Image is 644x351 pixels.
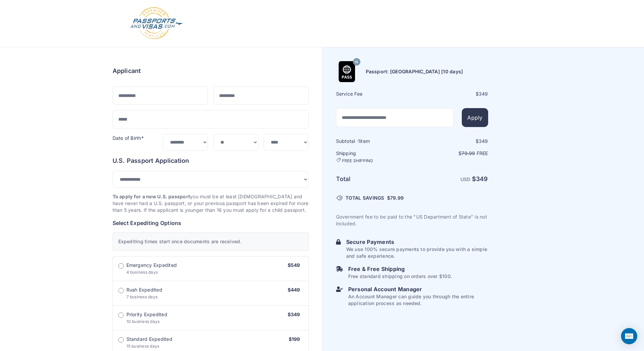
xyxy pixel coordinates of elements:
[288,311,300,317] span: $349
[113,194,190,199] strong: To apply for a new U.S. passport
[113,193,309,214] p: you must be at least [DEMOGRAPHIC_DATA] and have never had a U.S. passport, or your previous pass...
[358,138,360,144] span: 1
[336,150,411,164] h6: Shipping
[126,286,162,293] span: Rush Expedited
[126,344,160,349] span: 15 business days
[390,195,404,201] span: 79.99
[348,273,452,280] p: Free standard shipping on orders over $100.
[126,336,172,343] span: Standard Expedited
[413,138,488,145] div: $
[126,294,158,299] span: 7 business days
[126,319,160,324] span: 10 business days
[129,7,183,40] img: Logo
[346,238,488,246] h6: Secure Payments
[346,246,488,259] p: We use 100% secure payments to provide you with a simple and safe experience.
[336,214,488,227] p: Government fee to be paid to the "US Department of State" is not included.
[336,138,411,145] h6: Subtotal · item
[126,311,167,318] span: Priority Expedited
[461,150,475,156] span: 79.99
[366,68,463,75] h6: Passport: [GEOGRAPHIC_DATA] [10 days]
[472,175,488,182] strong: $
[113,232,309,251] div: Expediting times start once documents are received.
[477,150,488,156] span: Free
[479,138,488,144] span: 349
[355,58,358,67] span: 10
[479,91,488,97] span: 349
[462,108,488,127] button: Apply
[345,195,384,201] span: TOTAL SAVINGS
[476,175,488,182] span: 349
[336,174,411,184] h6: Total
[387,195,404,201] span: $
[289,336,300,342] span: $199
[126,270,158,275] span: 4 business days
[342,158,373,164] span: FREE SHIPPING
[413,91,488,97] div: $
[336,91,411,97] h6: Service Fee
[288,287,300,293] span: $449
[336,61,357,82] img: Product Name
[126,262,177,269] span: Emergency Expedited
[113,156,309,166] h6: U.S. Passport Application
[113,219,309,227] h6: Select Expediting Options
[460,176,471,182] span: USD
[348,285,488,293] h6: Personal Account Manager
[621,328,637,344] div: Open Intercom Messenger
[113,66,141,76] h6: Applicant
[413,150,488,157] p: $
[348,293,488,307] p: An Account Manager can guide you through the entire application process as needed.
[288,262,300,268] span: $549
[113,135,144,141] label: Date of Birth*
[348,265,452,273] h6: Free & Free Shipping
